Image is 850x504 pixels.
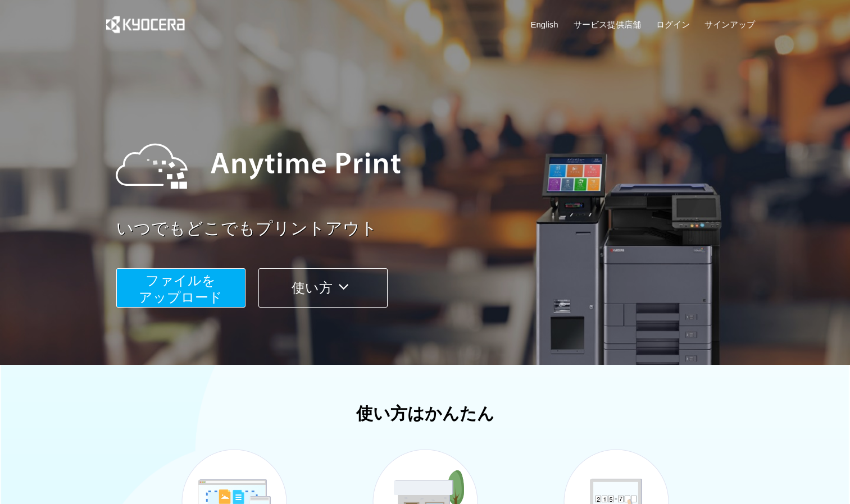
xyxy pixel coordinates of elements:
[531,19,558,30] a: English
[704,19,755,30] a: サインアップ
[258,268,388,308] button: 使い方
[574,19,641,30] a: サービス提供店舗
[139,273,222,305] span: ファイルを ​​アップロード
[116,268,246,308] button: ファイルを​​アップロード
[656,19,690,30] a: ログイン
[116,217,762,241] a: いつでもどこでもプリントアウト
